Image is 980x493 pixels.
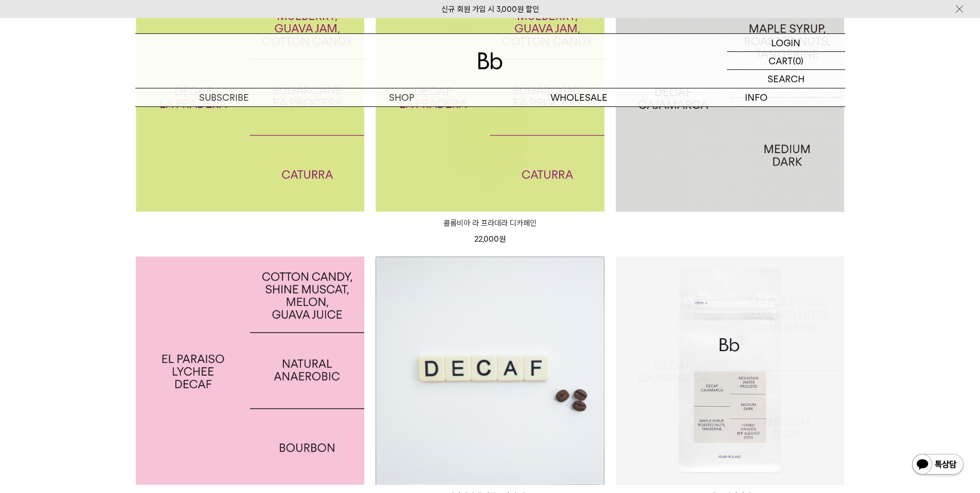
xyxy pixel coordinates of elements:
[490,88,668,106] p: WHOLESALE
[768,70,805,88] p: SEARCH
[474,234,506,244] span: 22,000
[616,257,845,485] a: 페루 디카페인
[616,257,845,485] img: 1000000082_add2_057.jpg
[727,34,845,52] a: LOGIN
[769,52,793,69] p: CART
[911,453,965,478] img: 카카오톡 채널 1:1 채팅 버튼
[668,88,845,106] p: INFO
[135,88,313,106] a: SUBSCRIBE
[376,257,604,485] img: 디카페인에 관한 5가지 질문그럼 카페인이 얼마나 들어있나요?
[376,217,604,229] a: 콜롬비아 라 프라데라 디카페인
[771,34,800,51] p: LOGIN
[313,88,490,106] a: SHOP
[793,52,804,69] p: (0)
[499,234,506,244] span: 원
[727,52,845,70] a: CART (0)
[441,5,539,14] a: 신규 회원 가입 시 3,000원 할인
[136,257,365,485] img: 콜롬비아 엘 파라이소 리치 디카페인COLOMBIA EL PARAISO LYCHEE DECAF
[478,52,503,69] img: 로고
